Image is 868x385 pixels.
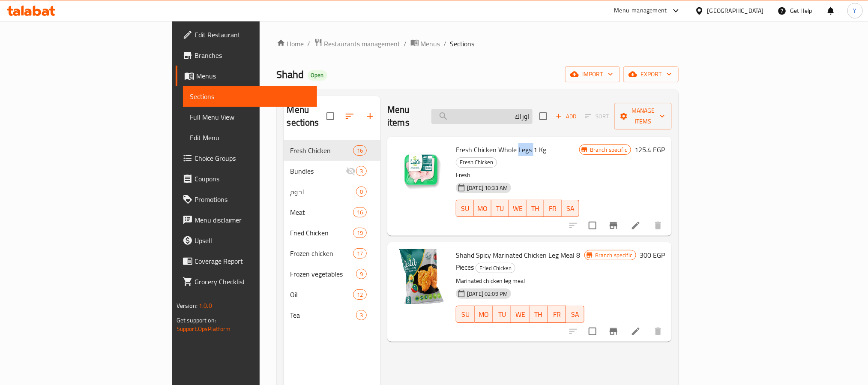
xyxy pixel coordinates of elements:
span: Manage items [621,105,665,127]
span: Grocery Checklist [195,277,310,287]
button: WE [509,200,527,217]
span: Promotions [195,194,310,205]
span: Branch specific [592,251,636,259]
span: 3 [356,311,366,319]
a: Menus [410,38,440,49]
div: Open [308,70,327,81]
a: Choice Groups [176,148,317,168]
button: MO [475,306,493,323]
div: Frozen vegetables9 [284,264,381,284]
li: / [404,39,407,49]
a: Edit Menu [183,127,317,148]
button: export [623,66,679,82]
p: Marinated chicken leg meal [456,276,584,286]
button: TU [493,306,511,323]
span: MO [478,308,490,321]
div: Tea3 [284,305,381,325]
div: [GEOGRAPHIC_DATA] [707,6,764,15]
a: Coupons [176,168,317,189]
p: Fresh [456,170,579,180]
span: Menu disclaimer [195,215,310,225]
span: Select to update [584,322,602,340]
span: Menus [421,39,440,49]
span: 9 [356,270,366,278]
div: Tea [290,310,356,320]
div: items [353,207,367,217]
span: Fried Chicken [476,263,515,273]
span: Frozen chicken [290,248,353,259]
h2: Menu items [387,103,421,129]
span: Fresh Chicken Whole Legs 1 Kg [456,143,546,156]
button: SU [456,200,474,217]
span: FR [548,202,558,215]
a: Edit menu item [631,326,641,337]
button: Manage items [614,103,672,129]
span: Meat [290,207,353,217]
button: MO [474,200,491,217]
input: search [431,109,533,124]
nav: Menu sections [284,137,381,329]
div: Menu-management [614,6,667,16]
span: Sort sections [339,106,360,126]
a: Branches [176,45,317,66]
h6: 125.4 EGP [635,144,665,156]
span: Sections [450,39,475,49]
span: Coverage Report [195,256,310,266]
a: Full Menu View [183,107,317,127]
a: Sections [183,86,317,107]
div: items [353,289,367,300]
img: Fresh Chicken Whole Legs 1 Kg [394,144,449,199]
span: Coupons [195,174,310,184]
div: Fresh Chicken [456,157,497,168]
button: TH [530,306,548,323]
span: Fresh Chicken [456,157,497,167]
span: 17 [353,250,366,258]
span: 19 [353,229,366,237]
div: Meat16 [284,202,381,223]
a: Coverage Report [176,251,317,271]
button: Add section [360,106,380,126]
span: Shahd Spicy Marinated Chicken Leg Meal 8 Pieces [456,249,580,274]
span: Add [554,111,578,121]
a: Menu disclaimer [176,210,317,230]
span: FR [551,308,563,321]
img: Shahd Spicy Marinated Chicken Leg Meal 8 Pieces [394,249,449,304]
button: Add [552,110,580,123]
div: items [353,248,367,259]
span: 16 [353,208,366,217]
div: Oil12 [284,284,381,305]
span: TH [530,202,541,215]
a: Menus [176,66,317,86]
span: TH [533,308,545,321]
span: 12 [353,291,366,299]
button: TH [527,200,544,217]
button: Branch-specific-item [603,215,624,236]
div: items [356,186,367,197]
span: import [572,69,613,80]
span: Upsell [195,235,310,246]
span: 1.0.0 [199,300,212,311]
span: Edit Restaurant [195,30,310,40]
div: Bundles [290,166,346,176]
span: Select section [534,107,552,125]
a: Upsell [176,230,317,251]
a: Support.OpsPlatform [177,323,231,334]
span: Oil [290,289,353,300]
button: delete [648,215,668,236]
button: FR [548,306,566,323]
span: Get support on: [177,315,216,326]
span: export [630,69,672,80]
button: delete [648,321,668,342]
span: Fresh Chicken [290,145,353,156]
a: Grocery Checklist [176,271,317,292]
span: Edit Menu [190,132,310,143]
span: Branches [195,50,310,60]
div: items [356,310,367,320]
span: TU [496,308,508,321]
span: Select to update [584,217,602,235]
a: Restaurants management [314,38,401,49]
span: SU [460,308,471,321]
